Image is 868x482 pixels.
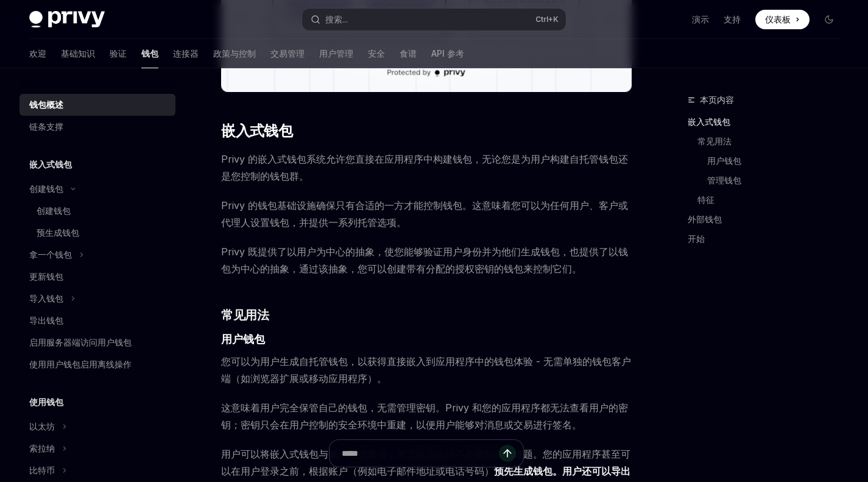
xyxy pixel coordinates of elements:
a: 管理钱包 [707,171,849,190]
a: 验证 [110,39,127,68]
font: 管理钱包 [707,175,741,185]
button: 搜索...Ctrl+K [302,9,565,30]
font: 搜索... [325,14,348,24]
font: 拿一个钱包 [29,249,72,260]
font: 预生成钱包 [37,227,79,238]
a: 常见用法 [697,132,849,151]
font: Privy 的钱包基础设施确保只有合适的一方才能控制钱包。这意味着您可以为任何用户、客户或代理人设置钱包，并提供一系列托管选项。 [221,199,628,229]
font: 钱包 [141,48,158,58]
a: 政策与控制 [213,39,256,68]
font: 安全 [368,48,385,58]
font: 链条支撑 [29,121,63,132]
a: 特征 [697,190,849,210]
font: 创建钱包 [29,183,63,194]
a: 启用服务器端访问用户钱包 [19,331,175,353]
a: 仪表板 [755,10,810,29]
font: 嵌入式钱包 [29,159,72,169]
font: 这意味着用户完全保管自己的钱包，无需管理密钥。Privy 和您的应用程序都无法查看用户的密钥；密钥只会在用户控制的安全环境中重建，以便用户能够对消息或交易进行签名。 [221,402,628,431]
font: 创建钱包 [37,205,71,216]
a: 欢迎 [29,39,46,68]
a: 嵌入式钱包 [688,112,849,132]
img: 深色标志 [29,11,105,28]
a: 支持 [724,13,741,26]
a: API 参考 [431,39,464,68]
font: 嵌入式钱包 [221,122,292,140]
a: 开始 [688,229,849,249]
font: 用户钱包 [221,333,265,346]
a: 交易管理 [270,39,305,68]
font: 钱包概述 [29,99,63,110]
a: 创建钱包 [19,200,175,222]
font: Ctrl [535,15,548,24]
a: 钱包 [141,39,158,68]
font: 嵌入式钱包 [688,116,730,127]
font: 验证 [110,48,127,58]
a: 食谱 [400,39,417,68]
a: 更新钱包 [19,266,175,288]
font: 欢迎 [29,48,46,58]
font: 用户管理 [319,48,353,58]
font: 以太坊 [29,421,55,431]
a: 用户钱包 [707,151,849,171]
font: 本页内容 [700,94,734,105]
font: 您可以为用户生成自托管钱包，以获得直接嵌入到应用程序中的钱包体验 - 无需单独的钱包客户端（如浏览器扩展或移动应用程序）。 [221,355,631,385]
font: 常见用法 [221,308,269,322]
font: 开始 [688,233,705,244]
a: 导出钱包 [19,310,175,331]
font: 更新钱包 [29,271,63,282]
font: 交易管理 [270,48,305,58]
font: Privy 既提供了以用户为中心的抽象，使您能够验证用户身份并为他们生成钱包，也提供了以钱包为中心的抽象，通过该抽象，您可以创建带有分配的授权密钥的钱包来控制它们。 [221,246,628,275]
a: 安全 [368,39,385,68]
font: 演示 [692,14,709,24]
font: 仪表板 [765,14,791,24]
font: 比特币 [29,465,55,475]
button: 发送消息 [499,445,516,462]
font: +K [548,15,559,24]
font: API 参考 [431,48,464,58]
a: 链条支撑 [19,116,175,138]
font: 食谱 [400,48,417,58]
font: 使用钱包 [29,397,63,407]
button: 切换暗模式 [819,10,839,29]
a: 使用用户钱包启用离线操作 [19,353,175,375]
a: 演示 [692,13,709,26]
font: 支持 [724,14,741,24]
a: 连接器 [173,39,199,68]
font: 外部钱包 [688,214,722,224]
a: 预生成钱包 [19,222,175,244]
font: 常见用法 [697,136,732,146]
font: 导出钱包 [29,315,63,325]
font: 启用服务器端访问用户钱包 [29,337,132,347]
font: 导入钱包 [29,293,63,303]
a: 钱包概述 [19,94,175,116]
font: 基础知识 [61,48,95,58]
font: 连接器 [173,48,199,58]
font: 索拉纳 [29,443,55,453]
a: 基础知识 [61,39,95,68]
font: 政策与控制 [213,48,256,58]
a: 用户管理 [319,39,353,68]
a: 外部钱包 [688,210,849,229]
font: 特征 [697,194,715,205]
font: 用户钱包 [707,155,741,166]
font: Privy 的嵌入式钱包系统允许您直接在应用程序中构建钱包，无论您是为用户构建自托管钱包还是您控制的钱包群。 [221,153,628,182]
font: 使用用户钱包启用离线操作 [29,359,132,369]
